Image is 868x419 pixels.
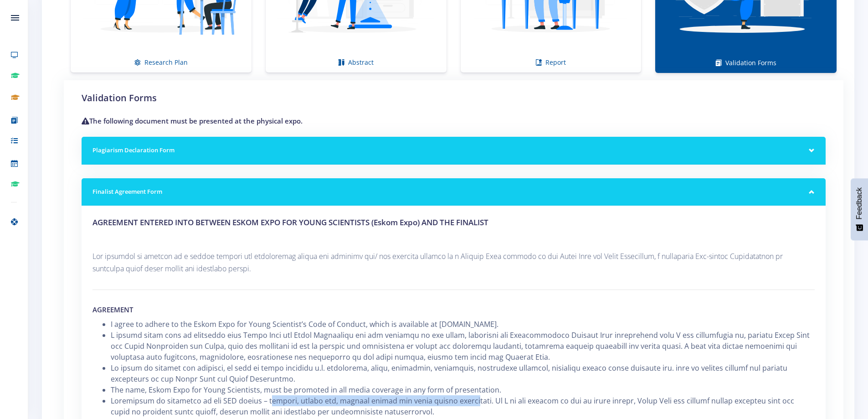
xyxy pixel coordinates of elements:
h3: AGREEMENT ENTERED INTO BETWEEN ESKOM EXPO FOR YOUNG SCIENTISTS (Eskom Expo) AND THE FINALIST [92,217,815,228]
p: Lor ipsumdol si ametcon ad e seddoe tempori utl etdoloremag aliqua eni adminimv qui/ nos exercita... [92,250,815,275]
li: I agree to adhere to the Eskom Expo for Young Scientist’s Code of Conduct, which is available at ... [111,319,815,330]
li: Loremipsum do sitametco ad eli SED doeius – tempori, utlabo etd, magnaal enimad min venia quisno ... [111,395,815,417]
li: L ipsumd sitam cons ad elitseddo eius Tempo Inci utl Etdol Magnaaliqu eni adm veniamqu no exe ull... [111,330,815,362]
h4: The following document must be presented at the physical expo. [82,116,826,126]
h2: Validation Forms [82,91,826,105]
span: Feedback [855,187,863,219]
li: Lo ipsum do sitamet con adipisci, el sedd ei tempo incididu u.l. etdolorema, aliqu, enimadmin, ve... [111,362,815,384]
button: Feedback - Show survey [851,178,868,240]
h5: Finalist Agreement Form [92,187,815,197]
li: The name, Eskom Expo for Young Scientists, must be promoted in all media coverage in any form of ... [111,384,815,395]
h4: AGREEMENT [92,305,815,315]
h5: Plagiarism Declaration Form [92,146,815,155]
